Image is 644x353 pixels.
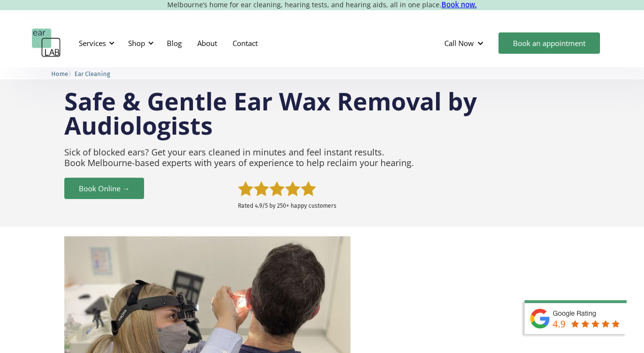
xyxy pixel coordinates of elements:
div: Shop [122,29,157,58]
p: Rated 4.9/5 by 250+ happy customers [238,202,580,209]
a: Book Online → [64,178,144,199]
li: 〉 [51,69,74,79]
div: Call Now [437,29,494,58]
a: Book an appointment [498,32,600,54]
a: About [190,29,225,57]
a: Ear Cleaning [74,69,110,78]
h1: Safe & Gentle Ear Wax Removal by Audiologists [64,89,580,138]
a: home [32,29,61,58]
p: Sick of blocked ears? Get your ears cleaned in minutes and feel instant results. Book Melbourne-b... [64,142,580,173]
span: Home [51,70,68,77]
div: Services [73,29,117,58]
a: Contact [225,29,265,57]
div: Call Now [444,38,474,48]
a: Home [51,69,68,78]
span: Ear Cleaning [74,70,110,77]
div: Services [79,38,106,48]
a: Blog [159,29,190,57]
div: Shop [128,38,145,48]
